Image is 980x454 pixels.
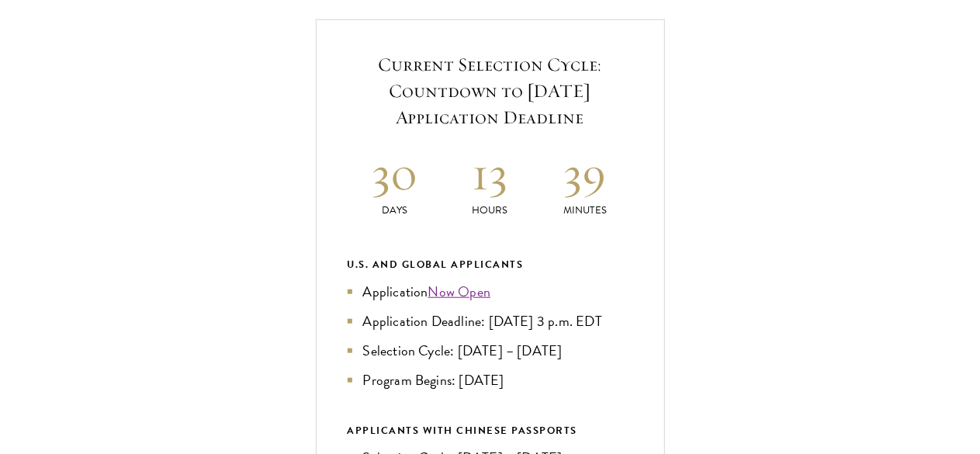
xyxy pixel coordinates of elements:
p: Hours [442,203,538,219]
h2: 39 [538,144,633,203]
h5: Current Selection Cycle: Countdown to [DATE] Application Deadline [348,51,633,130]
h2: 30 [348,144,443,203]
a: Now Open [428,281,491,302]
div: U.S. and Global Applicants [348,256,633,273]
h2: 13 [442,144,538,203]
li: Application Deadline: [DATE] 3 p.m. EDT [348,310,633,332]
li: Application [348,281,633,303]
li: Selection Cycle: [DATE] – [DATE] [348,340,633,362]
li: Program Begins: [DATE] [348,369,633,391]
p: Minutes [538,203,633,219]
p: Days [348,203,443,219]
div: APPLICANTS WITH CHINESE PASSPORTS [348,422,633,439]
